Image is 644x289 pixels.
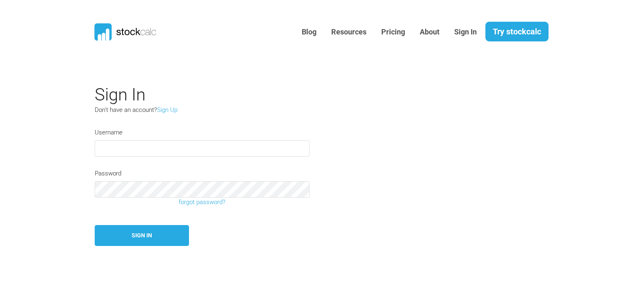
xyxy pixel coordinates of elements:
[89,198,316,207] a: forgot password?
[485,22,548,41] a: Try stockcalc
[325,22,373,42] a: Resources
[95,84,472,105] h2: Sign In
[95,225,189,246] button: Sign In
[414,22,446,42] a: About
[157,106,177,114] a: Sign Up
[95,169,121,178] label: Password
[375,22,411,42] a: Pricing
[95,105,283,115] p: Don't have an account?
[95,128,123,137] label: Username
[448,22,483,42] a: Sign In
[296,22,323,42] a: Blog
